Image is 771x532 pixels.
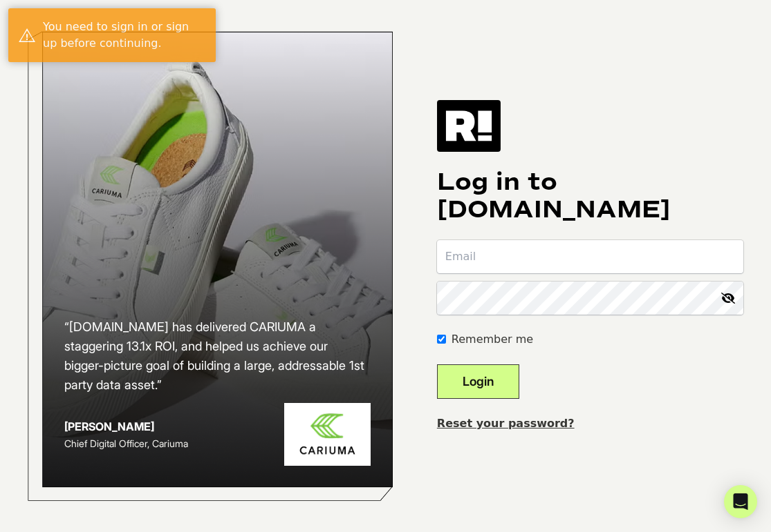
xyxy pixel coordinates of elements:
a: Reset your password? [437,417,575,430]
div: Open Intercom Messenger [724,485,757,518]
img: Retention.com [437,100,501,151]
input: Email [437,240,743,273]
img: Cariuma [284,403,371,466]
strong: [PERSON_NAME] [64,420,154,433]
div: You need to sign in or sign up before continuing. [43,19,205,52]
h2: “[DOMAIN_NAME] has delivered CARIUMA a staggering 13.1x ROI, and helped us achieve our bigger-pic... [64,317,371,395]
label: Remember me [452,331,533,348]
button: Login [437,364,519,399]
span: Chief Digital Officer, Cariuma [64,437,188,449]
h1: Log in to [DOMAIN_NAME] [437,168,743,224]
